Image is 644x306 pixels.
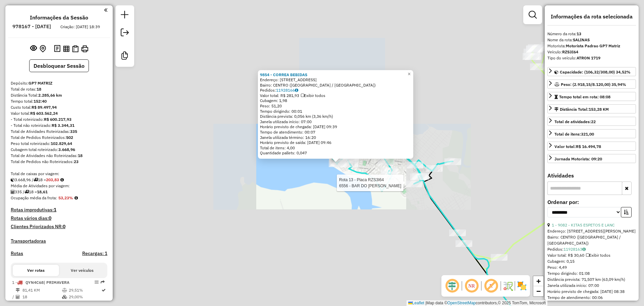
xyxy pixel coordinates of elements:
[11,159,107,165] div: Total de Pedidos não Roteirizados:
[260,109,411,114] div: Tempo dirigindo: 00:01
[552,222,614,227] a: 1 - 9082 - KITAS ESPETOS E LANC
[547,142,636,151] a: Valor total:R$ 16.494,78
[11,238,107,244] h4: Transportadoras
[13,265,59,276] button: Ver rotas
[547,289,636,295] div: Horário previsto de chegada: [DATE] 08:38
[11,110,107,116] div: Valor total:
[407,300,547,306] div: Map data © contributors,© 2025 TomTom, Microsoft
[547,276,636,283] div: Distância prevista: 71,507 km (63,09 km/h)
[63,223,65,229] strong: 0
[62,295,67,299] i: % de utilização da cubagem
[22,287,62,294] td: 81,41 KM
[11,251,23,256] h4: Rotas
[37,87,41,92] strong: 18
[260,98,411,103] div: Cubagem: 1,98
[586,253,610,258] span: Exibir todos
[11,147,107,153] div: Cubagem total roteirizado:
[260,135,411,140] div: Janela utilizada término: 16:20
[260,77,411,83] div: Endereço: [STREET_ADDRESS]
[405,70,413,78] a: Close popup
[260,150,411,156] div: Quantidade pallets: 0,047
[547,228,636,234] div: Endereço: [STREET_ADDRESS][PERSON_NAME]
[547,92,636,101] a: Tempo total em rota: 08:08
[559,94,610,99] span: Tempo total em rota: 08:08
[566,43,620,48] strong: Motorista Padrao GP7 Matriz
[547,43,636,49] div: Motorista:
[11,183,107,189] div: Média de Atividades por viagem:
[621,207,632,217] button: Ordem crescente
[12,280,69,285] span: 1 -
[582,247,586,251] i: Observações
[589,107,609,112] span: 153,28 KM
[11,129,107,135] div: Total de Atividades Roteirizadas:
[547,49,636,55] div: Veículo:
[80,44,90,54] button: Imprimir Rotas
[11,153,107,159] div: Total de Atividades não Roteirizadas:
[38,44,47,54] button: Centralizar mapa no depósito ou ponto de apoio
[536,287,541,295] span: −
[44,280,69,285] span: | PRIMAVERA
[11,207,107,213] h4: Rotas improdutivas:
[30,111,58,116] strong: R$ 603.562,24
[425,301,426,305] span: |
[526,8,539,21] a: Exibir filtros
[102,288,106,292] i: Rota otimizada
[29,59,89,72] button: Desbloquear Sessão
[12,23,51,30] h6: 978167 - [DATE]
[118,49,131,64] a: Criar modelo
[44,117,71,122] strong: R$ 600.217,93
[22,294,62,300] td: 18
[78,153,83,158] strong: 18
[554,106,609,112] div: Distância Total:
[260,145,411,151] div: Total de itens: 4,00
[260,83,411,88] div: Bairro: CENTRO ([GEOGRAPHIC_DATA] / [GEOGRAPHIC_DATA])
[276,88,298,93] a: 11928166
[591,119,596,124] strong: 22
[68,287,101,294] td: 29,51%
[104,6,107,14] a: Clique aqui para minimizar o painel
[34,178,38,182] i: Total de rotas
[16,288,20,292] i: Distância Total
[30,14,88,21] h4: Informações da Sessão
[260,114,411,119] div: Distância prevista: 0,056 km (3,36 km/h)
[260,103,411,109] div: Peso: 51,20
[533,286,543,296] a: Zoom out
[577,31,581,36] strong: 13
[71,44,80,54] button: Visualizar Romaneio
[260,72,411,156] div: Tempo de atendimento: 00:07
[52,123,74,128] strong: R$ 3.344,31
[547,198,636,206] label: Ordenar por:
[547,234,636,246] div: Bairro: CENTRO ([GEOGRAPHIC_DATA] / [GEOGRAPHIC_DATA])
[547,31,636,37] div: Número da rota:
[547,80,636,89] a: Peso: (2.918,15/8.120,00) 35,94%
[11,86,107,92] div: Total de rotas:
[11,215,107,221] h4: Rotas vários dias:
[118,26,131,41] a: Exportar sessão
[11,141,107,147] div: Peso total roteirizado:
[577,55,600,60] strong: ATRON 1719
[260,119,411,124] div: Janela utilizada início: 07:00
[301,93,325,98] span: Exibir todos
[74,196,78,200] em: Média calculada utilizando a maior ocupação (%Peso ou %Cubagem) de cada rota da sessão. Rotas cro...
[447,301,476,305] a: OpenStreetMap
[11,224,107,229] h4: Clientes Priorizados NR:
[34,99,47,104] strong: 152:40
[49,215,51,221] strong: 0
[576,144,601,149] strong: R$ 16.494,78
[547,246,636,252] div: Pedidos:
[547,252,636,258] div: Valor total: R$ 30,60
[554,156,602,162] div: Jornada Motorista: 09:20
[554,119,596,124] span: Total de atividades:
[563,247,586,252] a: 11928163
[502,280,513,291] img: Fluxo de ruas
[51,141,72,146] strong: 102.829,64
[11,122,107,129] div: - Total não roteirizado:
[11,98,107,104] div: Tempo total:
[464,278,480,294] span: Ocultar NR
[547,55,636,61] div: Tipo do veículo:
[38,93,62,98] strong: 2.285,66 km
[68,294,101,300] td: 29,00%
[11,190,15,194] i: Total de Atividades
[533,276,543,286] a: Zoom in
[561,82,626,87] span: Peso: (2.918,15/8.120,00) 35,94%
